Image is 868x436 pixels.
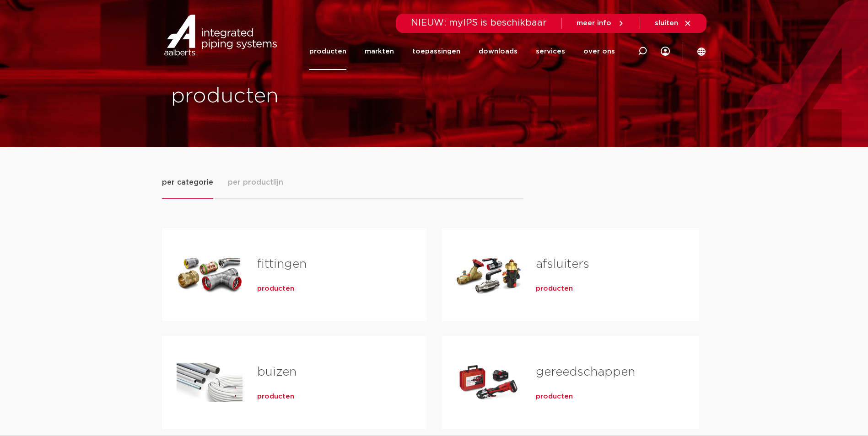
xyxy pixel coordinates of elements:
a: gereedschappen [536,366,635,378]
a: over ons [583,33,615,70]
a: producten [536,392,573,401]
span: meer info [577,20,611,27]
a: afsluiters [536,258,589,270]
a: services [536,33,565,70]
a: producten [309,33,346,70]
a: markten [365,33,394,70]
span: per productlijn [228,177,283,188]
a: producten [257,284,294,293]
span: NIEUW: myIPS is beschikbaar [411,18,547,27]
a: producten [536,284,573,293]
span: per categorie [162,177,213,188]
a: fittingen [257,258,307,270]
a: toepassingen [412,33,460,70]
a: buizen [257,366,297,378]
a: meer info [577,19,625,27]
nav: Menu [309,33,615,70]
h1: producten [171,82,430,111]
div: my IPS [661,33,670,70]
a: sluiten [655,19,692,27]
span: sluiten [655,20,678,27]
a: downloads [479,33,518,70]
a: producten [257,392,294,401]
